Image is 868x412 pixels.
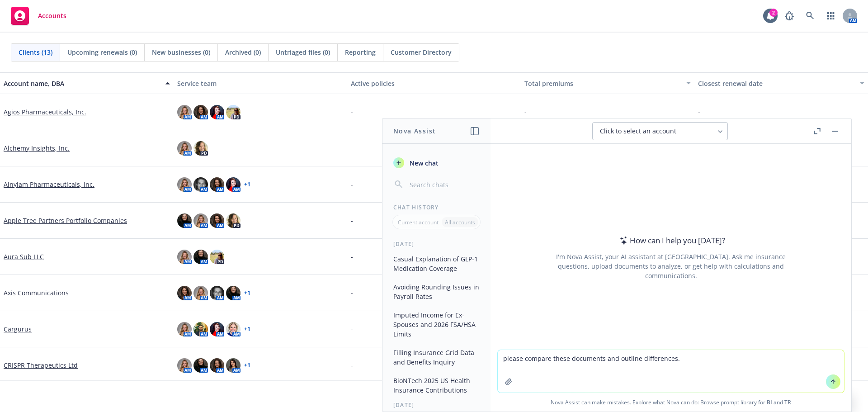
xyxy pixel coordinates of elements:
[390,373,483,398] button: BioNTech 2025 US Health Insurance Contributions
[390,279,483,304] button: Avoiding Rounding Issues in Payroll Rates
[7,3,70,28] a: Accounts
[19,47,52,57] span: Clients (13)
[4,324,32,334] a: Cargurus
[177,322,192,336] img: photo
[193,105,208,119] img: photo
[801,7,819,25] a: Search
[382,240,491,248] div: [DATE]
[382,204,491,211] div: Chat History
[780,7,798,25] a: Report a Bug
[592,122,728,140] button: Click to select an account
[351,107,353,117] span: -
[177,105,192,119] img: photo
[226,177,241,192] img: photo
[177,286,192,300] img: photo
[276,47,330,57] span: Untriaged files (0)
[193,250,208,264] img: photo
[784,398,791,406] a: TR
[382,401,491,409] div: [DATE]
[244,327,250,332] a: + 1
[193,358,208,373] img: photo
[177,358,192,373] img: photo
[210,322,224,336] img: photo
[408,158,439,168] span: New chat
[193,322,208,336] img: photo
[174,72,347,94] button: Service team
[210,177,224,192] img: photo
[244,290,250,296] a: + 1
[226,286,241,300] img: photo
[390,251,483,276] button: Casual Explanation of GLP-1 Medication Coverage
[698,107,700,117] span: -
[4,360,78,370] a: CRISPR Therapeutics Ltd
[226,213,241,228] img: photo
[4,143,70,153] a: Alchemy Insights, Inc.
[393,126,436,136] h1: Nova Assist
[4,180,94,189] a: Alnylam Pharmaceuticals, Inc.
[822,7,840,25] a: Switch app
[210,105,224,119] img: photo
[694,72,868,94] button: Closest renewal date
[244,363,250,368] a: + 1
[600,127,676,136] span: Click to select an account
[4,216,127,225] a: Apple Tree Partners Portfolio Companies
[445,218,475,226] p: All accounts
[494,393,848,412] span: Nova Assist can make mistakes. Explore what Nova can do: Browse prompt library for and
[351,143,353,153] span: -
[177,250,192,264] img: photo
[210,286,224,300] img: photo
[193,177,208,192] img: photo
[390,308,483,341] button: Imputed Income for Ex-Spouses and 2026 FSA/HSA Limits
[226,105,241,119] img: photo
[521,72,694,94] button: Total premiums
[210,358,224,373] img: photo
[498,350,844,393] textarea: please compare these documents and outline differences.
[177,177,192,192] img: photo
[351,324,353,334] span: -
[351,216,353,225] span: -
[67,47,137,57] span: Upcoming renewals (0)
[4,107,86,117] a: Agios Pharmaceuticals, Inc.
[345,47,376,57] span: Reporting
[351,360,353,370] span: -
[617,235,725,246] div: How can I help you [DATE]?
[226,358,241,373] img: photo
[177,79,344,88] div: Service team
[210,213,224,228] img: photo
[193,213,208,228] img: photo
[4,252,44,261] a: Aura Sub LLC
[351,180,353,189] span: -
[408,178,480,191] input: Search chats
[4,79,160,88] div: Account name, DBA
[544,252,798,280] div: I'm Nova Assist, your AI assistant at [GEOGRAPHIC_DATA]. Ask me insurance questions, upload docum...
[347,72,521,94] button: Active policies
[177,213,192,228] img: photo
[210,250,224,264] img: photo
[769,9,778,17] div: 2
[524,107,527,117] span: -
[390,345,483,369] button: Filling Insurance Grid Data and Benefits Inquiry
[698,79,854,88] div: Closest renewal date
[351,79,517,88] div: Active policies
[351,288,353,298] span: -
[351,252,353,261] span: -
[391,47,452,57] span: Customer Directory
[390,155,483,171] button: New chat
[193,141,208,156] img: photo
[152,47,210,57] span: New businesses (0)
[244,182,250,187] a: + 1
[4,288,69,298] a: Axis Communications
[225,47,261,57] span: Archived (0)
[38,12,66,19] span: Accounts
[193,286,208,300] img: photo
[398,218,439,226] p: Current account
[177,141,192,156] img: photo
[524,79,681,88] div: Total premiums
[226,322,241,336] img: photo
[767,398,772,406] a: BI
